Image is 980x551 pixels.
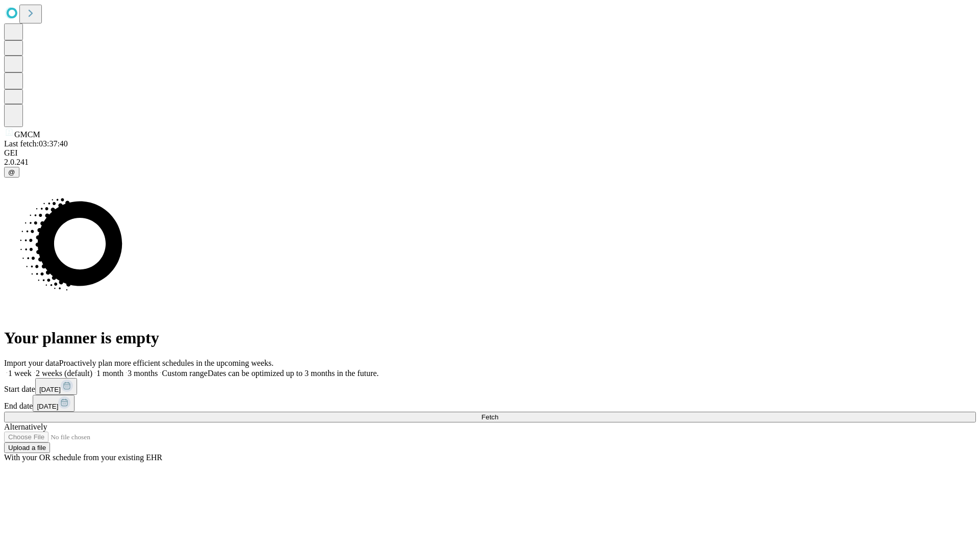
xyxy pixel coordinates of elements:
[481,413,498,421] span: Fetch
[4,442,50,453] button: Upload a file
[4,412,976,422] button: Fetch
[4,422,47,431] span: Alternatively
[4,395,976,412] div: End date
[4,359,59,367] span: Import your data
[208,369,379,378] span: Dates can be optimized up to 3 months in the future.
[4,167,19,178] button: @
[4,329,976,347] h1: Your planner is empty
[37,403,58,410] span: [DATE]
[4,453,162,462] span: With your OR schedule from your existing EHR
[162,369,207,378] span: Custom range
[4,378,976,395] div: Start date
[8,369,32,378] span: 1 week
[59,359,274,367] span: Proactively plan more efficient schedules in the upcoming weeks.
[8,168,15,176] span: @
[4,148,976,158] div: GEI
[4,139,68,148] span: Last fetch: 03:37:40
[36,369,92,378] span: 2 weeks (default)
[4,158,976,167] div: 2.0.241
[96,369,124,378] span: 1 month
[39,386,61,393] span: [DATE]
[35,378,77,395] button: [DATE]
[14,130,40,139] span: GMCM
[33,395,75,412] button: [DATE]
[128,369,158,378] span: 3 months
